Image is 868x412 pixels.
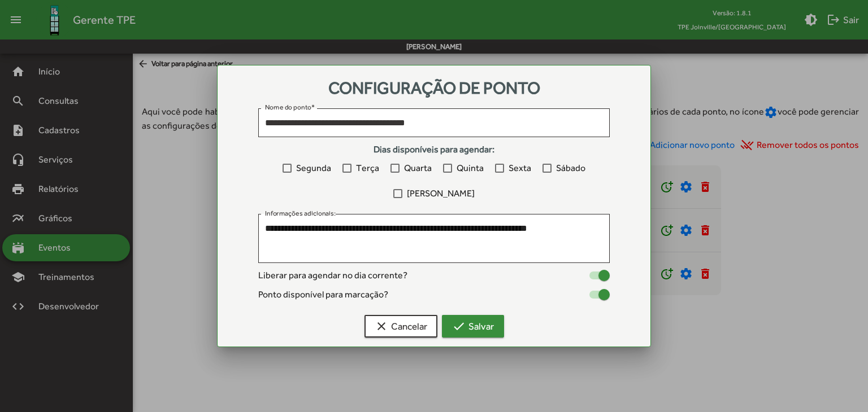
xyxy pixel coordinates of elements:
span: Segunda [296,161,331,175]
strong: Dias disponíveis para agendar: [374,144,494,155]
mat-icon: clear [375,319,388,333]
span: Terça [356,161,379,175]
button: Cancelar [364,315,437,338]
span: Configuração de ponto [328,78,540,98]
span: Sábado [556,161,585,175]
span: Cancelar [375,316,427,336]
span: Quarta [404,161,432,175]
span: Liberar para agendar no dia corrente? [258,269,407,282]
span: Salvar [452,316,494,336]
button: Salvar [442,315,504,338]
span: [PERSON_NAME] [407,187,475,200]
mat-icon: check [452,319,466,333]
span: Ponto disponível para marcação? [258,288,388,301]
span: Quinta [457,161,484,175]
span: Sexta [509,161,531,175]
